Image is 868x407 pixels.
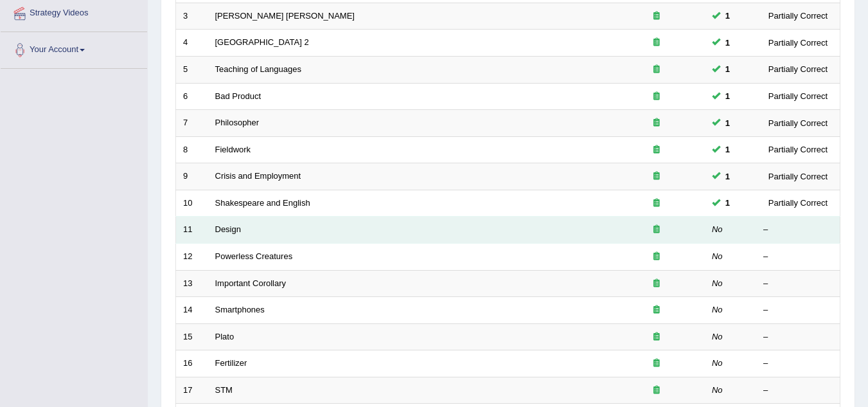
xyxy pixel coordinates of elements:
[616,224,698,236] div: Exam occurring question
[215,91,261,101] a: Bad Product
[176,83,208,110] td: 6
[720,89,735,103] span: You cannot take this question anymore
[720,116,735,130] span: You cannot take this question anymore
[616,384,698,397] div: Exam occurring question
[215,332,235,341] a: Plato
[712,332,723,341] em: No
[215,145,251,154] a: Fieldwork
[176,377,208,404] td: 17
[712,385,723,395] em: No
[763,224,833,236] div: –
[215,224,241,234] a: Design
[616,170,698,183] div: Exam occurring question
[616,357,698,370] div: Exam occurring question
[215,278,287,288] a: Important Corollary
[616,117,698,129] div: Exam occurring question
[215,305,265,314] a: Smartphones
[616,144,698,156] div: Exam occurring question
[616,91,698,103] div: Exam occurring question
[176,136,208,163] td: 8
[616,10,698,23] div: Exam occurring question
[763,62,833,76] div: Partially Correct
[176,190,208,217] td: 10
[215,198,310,208] a: Shakespeare and English
[763,331,833,343] div: –
[712,251,723,261] em: No
[215,118,260,127] a: Philosopher
[720,9,735,23] span: You cannot take this question anymore
[176,297,208,324] td: 14
[720,170,735,183] span: You cannot take this question anymore
[720,143,735,156] span: You cannot take this question anymore
[616,251,698,263] div: Exam occurring question
[215,171,301,181] a: Crisis and Employment
[763,143,833,156] div: Partially Correct
[176,270,208,297] td: 13
[720,62,735,76] span: You cannot take this question anymore
[1,32,147,64] a: Your Account
[215,64,301,74] a: Teaching of Languages
[763,116,833,130] div: Partially Correct
[616,197,698,210] div: Exam occurring question
[616,64,698,76] div: Exam occurring question
[763,251,833,263] div: –
[712,224,723,234] em: No
[176,243,208,270] td: 12
[215,37,309,47] a: [GEOGRAPHIC_DATA] 2
[616,304,698,316] div: Exam occurring question
[763,304,833,316] div: –
[763,89,833,103] div: Partially Correct
[176,57,208,84] td: 5
[763,36,833,50] div: Partially Correct
[712,305,723,314] em: No
[712,358,723,368] em: No
[763,278,833,290] div: –
[763,196,833,210] div: Partially Correct
[763,170,833,183] div: Partially Correct
[215,385,233,395] a: STM
[720,196,735,210] span: You cannot take this question anymore
[616,37,698,49] div: Exam occurring question
[176,30,208,57] td: 4
[712,278,723,288] em: No
[215,11,355,21] a: [PERSON_NAME] [PERSON_NAME]
[176,3,208,30] td: 3
[176,217,208,244] td: 11
[763,384,833,397] div: –
[616,278,698,290] div: Exam occurring question
[763,357,833,370] div: –
[176,323,208,350] td: 15
[215,251,293,261] a: Powerless Creatures
[763,9,833,23] div: Partially Correct
[616,331,698,343] div: Exam occurring question
[176,163,208,190] td: 9
[720,36,735,50] span: You cannot take this question anymore
[215,358,247,368] a: Fertilizer
[176,350,208,377] td: 16
[176,110,208,137] td: 7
